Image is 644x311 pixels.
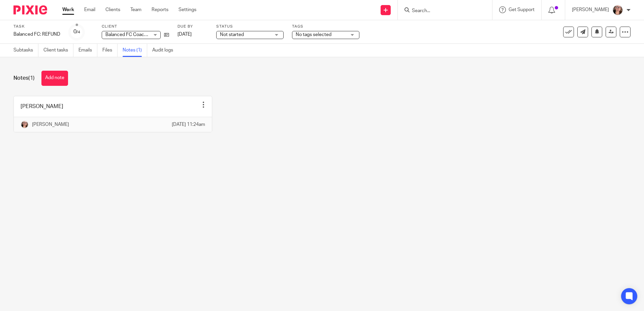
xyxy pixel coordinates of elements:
[43,44,73,57] a: Client tasks
[152,44,178,57] a: Audit logs
[78,44,97,57] a: Emails
[73,28,80,36] div: 0
[62,6,74,13] a: Work
[411,8,472,14] input: Search
[296,32,331,37] span: No tags selected
[13,75,35,82] h1: Notes
[76,30,80,34] small: /4
[172,121,205,128] p: [DATE] 11:24am
[123,44,147,57] a: Notes (1)
[13,44,38,57] a: Subtasks
[21,120,29,129] img: Louise.jpg
[292,24,359,29] label: Tags
[41,71,68,86] button: Add note
[13,31,60,38] div: Balanced FC: REFUND
[102,44,118,57] a: Files
[102,24,169,29] label: Client
[105,6,120,13] a: Clients
[13,24,60,29] label: Task
[179,6,196,13] a: Settings
[152,6,168,13] a: Reports
[178,24,208,29] label: Due by
[612,5,623,15] img: Louise.jpg
[178,32,192,37] span: [DATE]
[32,121,69,128] p: [PERSON_NAME]
[216,24,284,29] label: Status
[130,6,141,13] a: Team
[28,75,35,81] span: (1)
[220,32,244,37] span: Not started
[509,7,535,12] span: Get Support
[84,6,95,13] a: Email
[105,32,153,37] span: Balanced FC Coaching
[572,6,609,13] p: [PERSON_NAME]
[13,5,47,14] img: Pixie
